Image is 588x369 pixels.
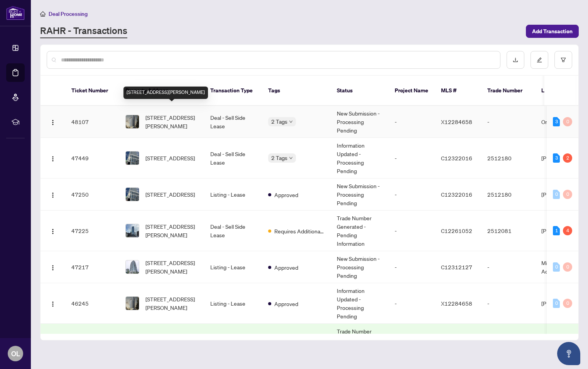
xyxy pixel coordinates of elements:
span: download [513,57,518,63]
img: logo [6,6,25,20]
td: New Submission - Processing Pending [331,179,389,211]
button: edit [531,51,548,69]
img: Logo [50,265,56,271]
td: 47250 [65,179,119,211]
img: Logo [50,119,56,126]
img: Logo [50,301,56,307]
td: - [389,106,435,138]
span: [STREET_ADDRESS][PERSON_NAME] [145,222,198,239]
td: - [389,251,435,283]
td: New Submission - Processing Pending [331,106,389,138]
button: Logo [47,152,59,164]
span: C12312127 [441,264,472,270]
td: 47217 [65,251,119,283]
div: 3 [553,153,560,163]
span: C12261052 [441,227,472,234]
button: Add Transaction [526,25,579,38]
div: 0 [553,299,560,308]
span: filter [561,57,566,63]
td: 43868 [65,324,119,364]
td: - [389,211,435,251]
span: 2 Tags [271,117,287,126]
td: 46245 [65,283,119,324]
span: [STREET_ADDRESS][PERSON_NAME] [145,258,198,275]
button: Logo [47,261,59,273]
button: Logo [47,116,59,128]
td: 47449 [65,138,119,179]
img: thumbnail-img [126,151,139,165]
td: - [389,324,435,364]
td: - [481,251,535,283]
td: Information Updated - Processing Pending [331,283,389,324]
span: home [40,11,46,17]
div: 0 [553,262,560,272]
img: thumbnail-img [126,260,139,274]
th: Status [331,76,389,106]
td: - [389,283,435,324]
img: thumbnail-img [126,297,139,310]
div: 0 [563,299,572,308]
img: thumbnail-img [126,188,139,201]
span: Requires Additional Docs [274,227,324,235]
img: Logo [50,228,56,235]
td: 47225 [65,211,119,251]
button: filter [554,51,572,69]
button: Open asap [557,342,580,365]
span: OL [11,348,20,359]
div: 0 [563,262,572,272]
div: 1 [553,226,560,235]
td: 2510377 [481,324,535,364]
td: Deal - Sell Side Lease [204,106,262,138]
span: C12322016 [441,191,472,198]
td: 2512180 [481,179,535,211]
div: 2 [563,153,572,163]
td: Information Updated - Processing Pending [331,138,389,179]
th: Trade Number [481,76,535,106]
th: Transaction Type [204,76,262,106]
td: Listing - Lease [204,179,262,211]
th: MLS # [435,76,481,106]
button: Logo [47,188,59,201]
span: down [289,120,293,124]
div: 0 [563,190,572,199]
td: Listing - Lease [204,283,262,324]
th: Property Address [119,76,204,106]
img: Logo [50,192,56,198]
td: New Submission - Processing Pending [331,251,389,283]
span: X12284658 [441,300,472,307]
div: 0 [563,117,572,126]
span: X12284658 [441,118,472,125]
span: C12322016 [441,155,472,162]
span: 2 Tags [271,153,287,162]
button: download [507,51,524,69]
td: Trade Number Generated - Pending Information [331,211,389,251]
td: Listing - Lease [204,251,262,283]
span: [STREET_ADDRESS] [145,154,195,162]
span: Approved [274,263,298,272]
td: - [481,106,535,138]
td: - [481,283,535,324]
img: Logo [50,156,56,162]
td: Trade Number Generated - Pending Information [331,324,389,364]
span: Approved [274,299,298,308]
div: 3 [553,117,560,126]
td: 2512180 [481,138,535,179]
span: [STREET_ADDRESS][PERSON_NAME] [145,113,198,130]
button: Logo [47,297,59,309]
th: Project Name [389,76,435,106]
span: [STREET_ADDRESS] [145,190,195,199]
td: Deal - Sell Side Lease [204,138,262,179]
span: [STREET_ADDRESS][PERSON_NAME] [145,295,198,312]
span: down [289,156,293,160]
td: 2512081 [481,211,535,251]
th: Tags [262,76,331,106]
img: thumbnail-img [126,224,139,237]
th: Ticket Number [65,76,119,106]
td: Deal - Sell Side Lease [204,324,262,364]
td: 48107 [65,106,119,138]
div: [STREET_ADDRESS][PERSON_NAME] [123,87,208,99]
span: Add Transaction [532,25,573,37]
span: Deal Processing [49,10,88,17]
div: 0 [553,190,560,199]
span: edit [537,57,542,63]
